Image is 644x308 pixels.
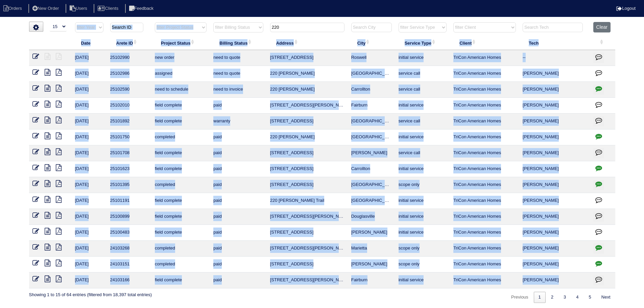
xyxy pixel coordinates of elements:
td: [STREET_ADDRESS] [267,114,348,129]
td: 25102986 [107,66,151,82]
td: [STREET_ADDRESS] [267,225,348,241]
th: : activate to sort column ascending [590,36,615,50]
td: 25101395 [107,177,151,193]
td: 220 [PERSON_NAME] Trail [267,193,348,209]
td: field complete [151,161,210,177]
td: [PERSON_NAME] [519,82,590,98]
td: [STREET_ADDRESS][PERSON_NAME][PERSON_NAME] [267,241,348,257]
td: paid [210,273,266,288]
td: scope only [395,177,450,193]
td: [PERSON_NAME] [519,273,590,288]
th: Date [72,36,107,50]
button: Clear [593,22,611,32]
a: Users [66,6,93,11]
td: initial service [395,225,450,241]
td: 24103166 [107,273,151,288]
td: paid [210,161,266,177]
td: paid [210,177,266,193]
td: Douglasville [348,209,395,225]
th: Billing Status: activate to sort column ascending [210,36,266,50]
td: 25101708 [107,145,151,161]
td: TriCon American Homes [450,257,519,273]
td: field complete [151,114,210,129]
td: paid [210,225,266,241]
td: [PERSON_NAME] [519,193,590,209]
td: 25101750 [107,129,151,145]
input: Search Tech [523,23,583,32]
td: [PERSON_NAME] [519,114,590,129]
td: warranty [210,114,266,129]
li: Clients [94,4,124,13]
td: need to schedule [151,82,210,98]
td: [STREET_ADDRESS] [267,177,348,193]
td: [PERSON_NAME] [519,257,590,273]
td: [STREET_ADDRESS] [267,257,348,273]
td: 25100899 [107,209,151,225]
td: paid [210,129,266,145]
td: initial service [395,98,450,114]
input: Search City [351,23,392,32]
td: TriCon American Homes [450,177,519,193]
td: TriCon American Homes [450,145,519,161]
td: need to quote [210,66,266,82]
td: initial service [395,209,450,225]
div: Showing 1 to 15 of 64 entries (filtered from 18,397 total entries) [29,288,152,298]
td: paid [210,193,266,209]
td: [DATE] [72,50,107,66]
td: service call [395,114,450,129]
td: TriCon American Homes [450,273,519,288]
td: [DATE] [72,98,107,114]
td: service call [395,66,450,82]
td: [DATE] [72,114,107,129]
a: 1 [534,292,546,303]
td: TriCon American Homes [450,98,519,114]
td: [PERSON_NAME] [519,161,590,177]
td: paid [210,145,266,161]
td: paid [210,257,266,273]
td: 220 [PERSON_NAME] [267,129,348,145]
td: [DATE] [72,225,107,241]
a: 3 [559,292,571,303]
td: [STREET_ADDRESS][PERSON_NAME] [267,273,348,288]
td: [DATE] [72,257,107,273]
td: 25100483 [107,225,151,241]
td: initial service [395,161,450,177]
td: service call [395,145,450,161]
th: City: activate to sort column ascending [348,36,395,50]
li: New Order [28,4,64,13]
td: Fairburn [348,98,395,114]
td: 25101892 [107,114,151,129]
td: [STREET_ADDRESS][PERSON_NAME] [267,98,348,114]
td: [PERSON_NAME] [519,129,590,145]
td: [STREET_ADDRESS] [267,50,348,66]
td: 220 [PERSON_NAME] [267,66,348,82]
td: [GEOGRAPHIC_DATA] [348,193,395,209]
td: field complete [151,225,210,241]
td: completed [151,257,210,273]
a: 2 [546,292,558,303]
td: Roswell [348,50,395,66]
td: [GEOGRAPHIC_DATA] [348,66,395,82]
td: scope only [395,241,450,257]
td: [PERSON_NAME] [519,225,590,241]
td: need to quote [210,50,266,66]
td: need to invoice [210,82,266,98]
td: 25102990 [107,50,151,66]
td: service call [395,82,450,98]
td: field complete [151,145,210,161]
td: TriCon American Homes [450,209,519,225]
li: Feedback [125,4,159,13]
td: Carrollton [348,161,395,177]
td: TriCon American Homes [450,50,519,66]
td: 24103268 [107,241,151,257]
td: TriCon American Homes [450,66,519,82]
td: field complete [151,273,210,288]
td: [DATE] [72,193,107,209]
td: TriCon American Homes [450,161,519,177]
td: [DATE] [72,241,107,257]
input: Search Address [270,23,344,32]
td: assigned [151,66,210,82]
td: [GEOGRAPHIC_DATA] [348,177,395,193]
td: [DATE] [72,82,107,98]
td: [PERSON_NAME] [519,177,590,193]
